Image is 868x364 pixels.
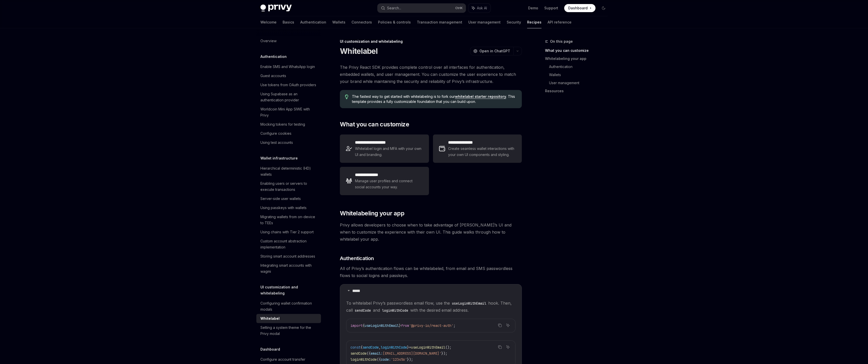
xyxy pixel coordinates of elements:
[256,105,321,120] a: Worldcoin Mini App SIWE with Privy
[260,130,291,136] div: Configure cookies
[455,6,463,10] span: Ctrl K
[260,325,318,337] div: Setting a system theme for the Privy modal
[409,345,411,350] span: =
[381,345,407,350] span: loginWithCode
[450,301,488,306] code: useLoginWithEmail
[505,322,511,329] button: Ask AI
[340,209,404,217] span: Whitelabeling your app
[260,16,277,28] a: Welcome
[477,6,487,11] span: Ask AI
[600,4,608,12] button: Toggle dark mode
[256,212,321,227] a: Migrating wallets from on-device to TEEs
[350,345,361,350] span: const
[545,55,612,63] a: Whitelabeling your app
[340,64,522,85] span: The Privy React SDK provides complete control over all interfaces for authentication, embedded wa...
[407,357,413,362] span: });
[468,16,501,28] a: User management
[340,221,522,243] span: Privy allows developers to choose when to take advantage of [PERSON_NAME]’s UI and when to custom...
[363,345,379,350] span: sendCode
[260,82,316,88] div: Use tokens from OAuth providers
[549,63,612,71] a: Authentication
[256,299,321,314] a: Configuring wallet confirmation modals
[256,71,321,80] a: Guest accounts
[505,344,511,350] button: Ask AI
[300,16,326,28] a: Authentication
[340,47,378,56] h1: Whitelabel
[260,205,307,211] div: Using passkeys with wallets
[417,16,462,28] a: Transaction management
[260,165,318,177] div: Hierarchical deterministic (HD) wallets
[256,194,321,203] a: Server-side user wallets
[340,167,429,195] a: **** **** *****Manage user profiles and connect social accounts your way.
[346,300,516,314] span: To whitelabel Privy’s passwordless email flow, use the hook. Then, call and with the desired emai...
[340,265,522,279] span: All of Privy’s authentication flows can be whitelabeled, from email and SMS passwordless flows to...
[549,79,612,87] a: User management
[407,345,409,350] span: }
[260,214,318,226] div: Migrating wallets from on-device to TEEs
[256,323,321,338] a: Setting a system theme for the Privy modal
[260,64,315,70] div: Enable SMS and WhatsApp login
[260,121,305,127] div: Mocking tokens for testing
[260,155,298,161] h5: Wallet infrastructure
[260,229,314,235] div: Using chains with Tier 2 support
[479,49,510,54] span: Open in ChatGPT
[256,120,321,129] a: Mocking tokens for testing
[350,351,367,356] span: sendCode
[468,4,491,13] button: Ask AI
[411,345,445,350] span: useLoginWithEmail
[355,146,423,158] span: Whitelabel login and MFA with your own UI and branding.
[361,345,363,350] span: {
[260,356,305,362] div: Configure account transfer
[260,5,292,12] img: dark logo
[256,261,321,276] a: Integrating smart accounts with wagmi
[256,80,321,89] a: Use tokens from OAuth providers
[351,16,372,28] a: Connectors
[401,323,409,328] span: from
[528,6,538,11] a: Demo
[550,38,573,44] span: On this page
[260,300,318,312] div: Configuring wallet confirmation modals
[371,351,383,356] span: email:
[365,323,399,328] span: useLoginWithEmail
[256,314,321,323] a: Whitelabel
[507,16,521,28] a: Security
[441,351,447,356] span: });
[256,89,321,105] a: Using Supabase as an authentication provider
[350,357,377,362] span: loginWithCode
[256,355,321,364] a: Configure account transfer
[345,95,348,99] svg: Tip
[260,106,318,118] div: Worldcoin Mini App SIWE with Privy
[387,5,401,11] div: Search...
[260,38,277,44] div: Overview
[448,146,516,158] span: Create seamless wallet interactions with your own UI components and styling.
[497,344,503,350] button: Copy the contents from the code block
[260,54,287,60] h5: Authentication
[260,196,301,202] div: Server-side user wallets
[544,6,558,11] a: Support
[332,16,345,28] a: Wallets
[260,140,293,146] div: Using test accounts
[377,357,381,362] span: ({
[256,179,321,194] a: Enabling users or servers to execute transactions
[497,322,503,329] button: Copy the contents from the code block
[380,308,410,313] code: loginWithCode
[379,345,381,350] span: ,
[367,351,371,356] span: ({
[381,357,391,362] span: code:
[256,138,321,147] a: Using test accounts
[256,36,321,45] a: Overview
[260,253,315,259] div: Storing smart account addresses
[260,238,318,250] div: Custom account abstraction implementation
[256,164,321,179] a: Hierarchical deterministic (HD) wallets
[256,252,321,261] a: Storing smart account addresses
[256,203,321,212] a: Using passkeys with wallets
[256,227,321,237] a: Using chains with Tier 2 support
[260,91,318,103] div: Using Supabase as an authentication provider
[260,262,318,275] div: Integrating smart accounts with wagmi
[409,323,453,328] span: '@privy-io/react-auth'
[527,16,541,28] a: Recipes
[260,180,318,193] div: Enabling users or servers to execute transactions
[363,323,365,328] span: {
[383,351,441,356] span: [EMAIL_ADDRESS][DOMAIN_NAME]'
[256,62,321,71] a: Enable SMS and WhatsApp login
